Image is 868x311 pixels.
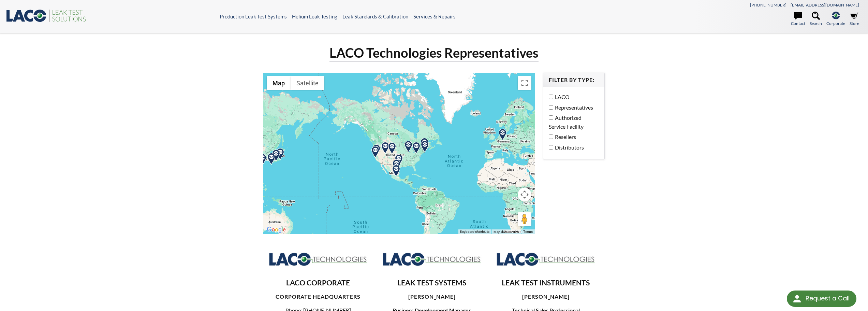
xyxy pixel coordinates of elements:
[496,278,595,288] h3: LEAK TEST INSTRUMENTS
[549,115,553,120] input: Authorized Service Facility
[265,225,288,234] a: Open this area in Google Maps (opens a new window)
[518,212,531,226] button: Drag Pegman onto the map to open Street View
[220,13,287,19] a: Production Leak Test Systems
[791,12,805,27] a: Contact
[269,278,368,288] h3: LACO CORPORATE
[787,291,856,307] div: Request a Call
[342,13,408,19] a: Leak Standards & Calibration
[269,252,368,266] img: Logo_LACO-TECH_hi-res.jpg
[265,225,288,234] img: Google
[791,2,859,8] a: [EMAIL_ADDRESS][DOMAIN_NAME]
[522,293,570,300] strong: [PERSON_NAME]
[549,132,595,141] label: Resellers
[549,143,595,152] label: Distributors
[792,293,803,304] img: round button
[518,188,531,201] button: Map camera controls
[826,20,845,27] span: Corporate
[549,93,595,101] label: LACO
[549,95,553,99] input: LACO
[383,252,482,266] img: Logo_LACO-TECH_hi-res.jpg
[806,291,850,306] div: Request a Call
[413,13,456,19] a: Services & Repairs
[750,2,786,8] a: [PHONE_NUMBER]
[549,135,553,139] input: Resellers
[549,105,553,110] input: Representatives
[460,229,489,234] button: Keyboard shortcuts
[276,293,361,300] strong: CORPORATE HEADQUARTERS
[810,12,822,27] a: Search
[494,230,519,234] span: Map data ©2025
[549,76,599,84] h4: Filter by Type:
[292,13,337,19] a: Helium Leak Testing
[383,278,482,288] h3: LEAK TEST SYSTEMS
[549,145,553,150] input: Distributors
[850,12,859,27] a: Store
[549,103,595,112] label: Representatives
[408,293,456,300] strong: [PERSON_NAME]
[267,76,291,90] button: Show street map
[518,76,531,90] button: Toggle fullscreen view
[523,230,533,234] a: Terms (opens in new tab)
[329,44,539,62] h1: LACO Technologies Representatives
[291,76,324,90] button: Show satellite imagery
[496,252,595,266] img: Logo_LACO-TECH_hi-res.jpg
[549,113,595,131] label: Authorized Service Facility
